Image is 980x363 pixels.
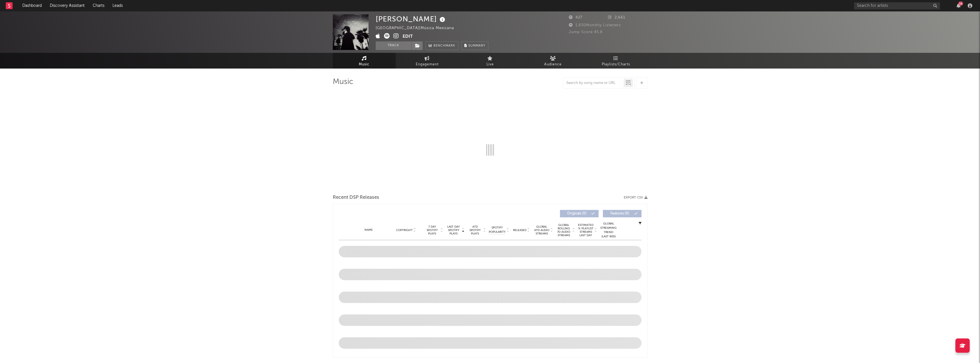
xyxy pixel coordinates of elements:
[468,44,485,47] span: Summary
[513,228,526,232] span: Released
[603,210,642,217] button: Features(0)
[468,225,483,235] span: ATD Spotify Plays
[569,23,621,27] span: 1,830 Monthly Listeners
[624,196,648,199] button: Export CSV
[534,225,550,235] span: Global ATD Audio Streams
[600,222,617,239] div: Global Streaming Trend (Last 60D)
[489,226,506,234] span: Spotify Popularity
[958,1,963,6] div: 16
[350,228,388,232] div: Name
[359,61,369,68] span: Music
[425,41,458,50] a: Benchmark
[544,61,562,68] span: Audience
[333,194,379,201] span: Recent DSP Releases
[569,30,603,34] span: Jump Score: 45.8
[376,14,447,24] div: [PERSON_NAME]
[560,210,599,217] button: Originals(0)
[602,61,630,68] span: Playlists/Charts
[425,225,440,235] span: 7 Day Spotify Plays
[957,3,961,8] button: 16
[433,43,455,49] span: Benchmark
[403,33,413,40] button: Edit
[416,61,439,68] span: Engagement
[569,16,583,19] span: 427
[396,53,459,69] a: Engagement
[446,225,461,235] span: Last Day Spotify Plays
[564,212,590,215] span: Originals ( 0 )
[396,228,413,232] span: Copyright
[333,53,396,69] a: Music
[578,223,594,237] span: Estimated % Playlist Streams Last Day
[556,223,572,237] span: Global Rolling 7D Audio Streams
[854,2,940,9] input: Search for artists
[461,41,488,50] button: Summary
[563,81,624,85] input: Search by song name or URL
[486,61,494,68] span: Live
[522,53,585,69] a: Audience
[376,25,461,32] div: [GEOGRAPHIC_DATA] | Música Mexicana
[585,53,648,69] a: Playlists/Charts
[607,212,633,215] span: Features ( 0 )
[376,41,411,50] button: Track
[608,16,625,19] span: 2,661
[459,53,522,69] a: Live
